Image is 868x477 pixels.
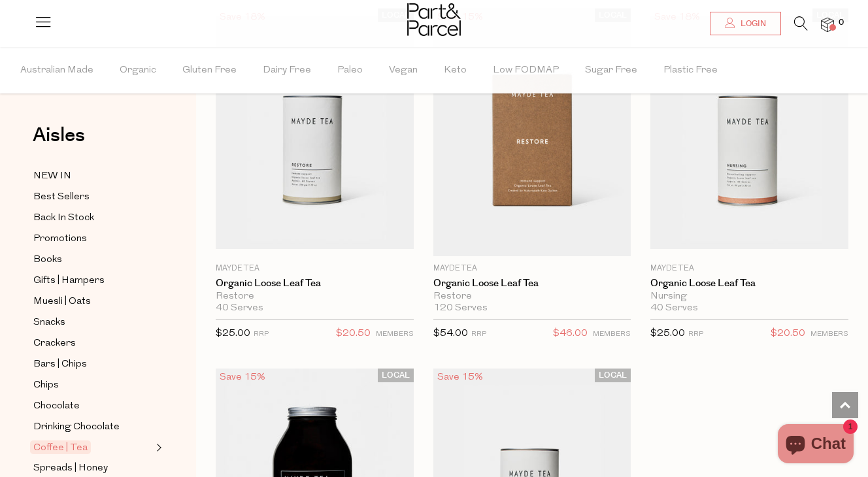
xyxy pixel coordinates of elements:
[263,48,311,93] span: Dairy Free
[650,16,848,249] img: Organic Loose Leaf Tea
[33,398,152,414] a: Chocolate
[336,325,371,342] span: $20.50
[33,419,152,435] a: Drinking Chocolate
[33,169,71,184] span: NEW IN
[216,16,414,249] img: Organic Loose Leaf Tea
[216,278,414,289] a: Organic Loose Leaf Tea
[182,48,237,93] span: Gluten Free
[433,8,631,255] img: Organic Loose Leaf Tea
[33,461,108,476] span: Spreads | Honey
[33,315,65,331] span: Snacks
[33,210,94,226] span: Back In Stock
[774,424,858,467] inbox-online-store-chat: Shopify online store chat
[20,48,93,93] span: Australian Made
[33,336,76,352] span: Crackers
[378,369,414,382] span: LOCAL
[433,278,631,289] a: Organic Loose Leaf Tea
[254,331,269,338] small: RRP
[33,419,120,435] span: Drinking Chocolate
[810,331,848,338] small: MEMBERS
[33,210,152,226] a: Back In Stock
[216,369,269,386] div: Save 15%
[33,273,105,289] span: Gifts | Hampers
[710,12,781,35] a: Login
[33,356,152,372] a: Bars | Chips
[433,329,468,338] span: $54.00
[663,48,718,93] span: Plastic Free
[585,48,637,93] span: Sugar Free
[33,357,87,372] span: Bars | Chips
[650,291,848,303] div: Nursing
[216,263,414,274] p: Mayde Tea
[216,329,250,338] span: $25.00
[33,399,80,414] span: Chocolate
[33,378,59,393] span: Chips
[33,294,91,310] span: Muesli | Oats
[33,121,85,150] span: Aisles
[30,440,91,454] span: Coffee | Tea
[376,331,414,338] small: MEMBERS
[33,231,87,247] span: Promotions
[650,303,698,314] span: 40 Serves
[33,272,152,289] a: Gifts | Hampers
[216,303,263,314] span: 40 Serves
[216,291,414,303] div: Restore
[407,3,461,36] img: Part&Parcel
[337,48,363,93] span: Paleo
[33,335,152,352] a: Crackers
[433,303,488,314] span: 120 Serves
[33,231,152,247] a: Promotions
[33,189,152,205] a: Best Sellers
[595,369,631,382] span: LOCAL
[835,17,847,29] span: 0
[33,314,152,331] a: Snacks
[471,331,486,338] small: RRP
[33,460,152,476] a: Spreads | Honey
[650,263,848,274] p: Mayde Tea
[650,329,685,338] span: $25.00
[33,125,85,158] a: Aisles
[821,18,834,31] a: 0
[737,18,766,29] span: Login
[33,293,152,310] a: Muesli | Oats
[593,331,631,338] small: MEMBERS
[33,189,90,205] span: Best Sellers
[771,325,805,342] span: $20.50
[153,440,162,455] button: Expand/Collapse Coffee | Tea
[33,252,152,268] a: Books
[553,325,588,342] span: $46.00
[33,440,152,455] a: Coffee | Tea
[688,331,703,338] small: RRP
[444,48,467,93] span: Keto
[433,369,487,386] div: Save 15%
[493,48,559,93] span: Low FODMAP
[33,252,62,268] span: Books
[389,48,418,93] span: Vegan
[433,263,631,274] p: Mayde Tea
[650,278,848,289] a: Organic Loose Leaf Tea
[33,377,152,393] a: Chips
[33,168,152,184] a: NEW IN
[120,48,156,93] span: Organic
[433,291,631,303] div: Restore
